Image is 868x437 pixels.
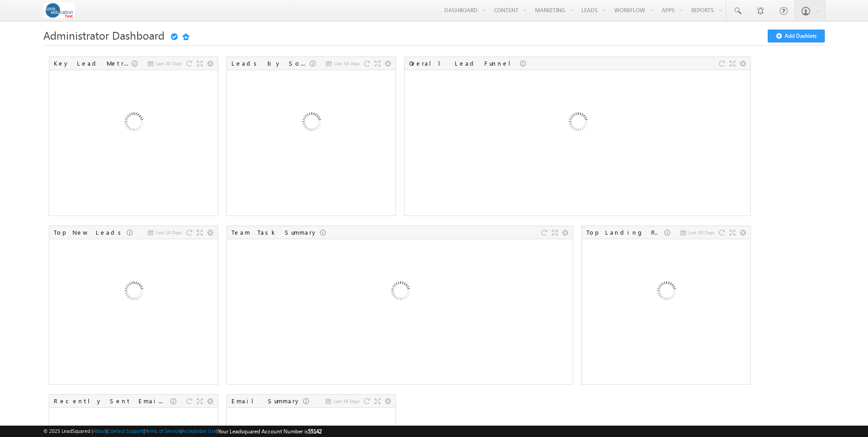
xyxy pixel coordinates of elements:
[54,59,132,67] div: Key Lead Metrics
[231,59,310,67] div: Leads by Sources
[43,427,322,436] span: © 2025 LeadSquared | | | | |
[218,428,322,435] span: Your Leadsquared Account Number is
[231,228,320,236] div: Team Task Summary
[84,243,182,341] img: Loading...
[586,228,664,236] div: Top Landing Pages
[409,59,520,67] div: Overall Lead Funnel
[688,228,714,236] span: Last 30 Days
[54,228,127,236] div: Top New Leads
[43,28,164,42] span: Administrator Dashboard
[156,228,182,236] span: Last 10 Days
[93,428,106,434] a: About
[617,243,715,341] img: Loading...
[351,243,449,341] img: Loading...
[156,59,182,67] span: Last 30 Days
[54,397,170,405] div: Recently Sent Email Campaigns
[768,30,825,42] button: Add Dashlets
[108,428,144,434] a: Contact Support
[231,397,303,405] div: Email Summary
[84,74,182,172] img: Loading...
[308,428,322,435] span: 55142
[529,74,627,172] img: Loading...
[145,428,180,434] a: Terms of Service
[334,397,360,405] span: Last 30 Days
[182,428,216,434] a: Acceptable Use
[43,2,75,18] img: Custom Logo
[334,59,360,67] span: Last 30 days
[262,74,360,172] img: Loading...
